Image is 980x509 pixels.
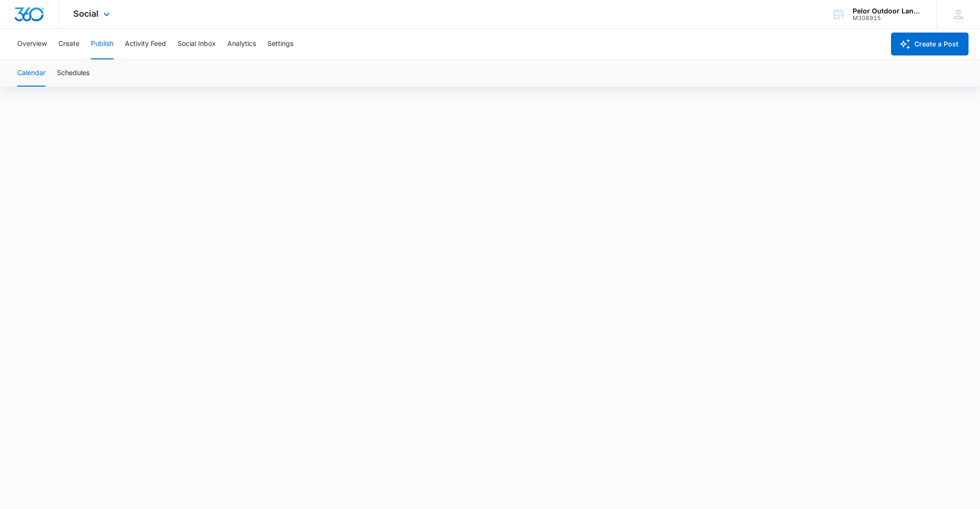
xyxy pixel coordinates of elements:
button: Activity Feed [125,29,166,59]
button: Analytics [227,29,256,59]
button: Social Inbox [178,29,216,59]
div: account id [853,15,923,22]
button: Create [58,29,79,59]
span: Social [73,9,99,19]
div: account name [853,7,923,15]
button: Overview [17,29,47,59]
button: Publish [91,29,113,59]
button: Schedules [57,60,89,87]
button: Create a Post [891,33,969,55]
button: Settings [267,29,293,59]
button: Calendar [17,60,45,87]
